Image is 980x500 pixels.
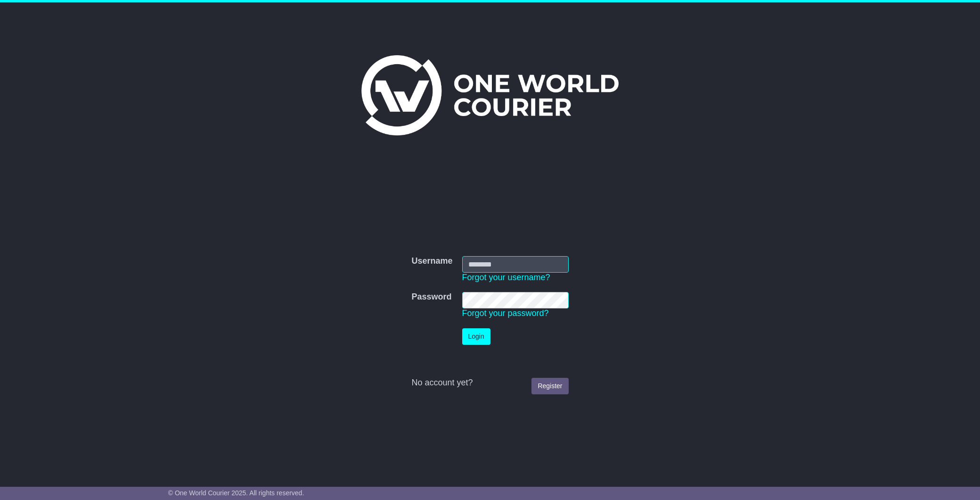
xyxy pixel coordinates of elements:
[411,256,452,267] label: Username
[361,55,619,135] img: One World
[462,273,550,282] a: Forgot your username?
[168,489,304,497] span: © One World Courier 2025. All rights reserved.
[411,292,451,302] label: Password
[462,308,549,318] a: Forgot your password?
[462,328,490,345] button: Login
[411,378,568,388] div: No account yet?
[531,378,568,394] a: Register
